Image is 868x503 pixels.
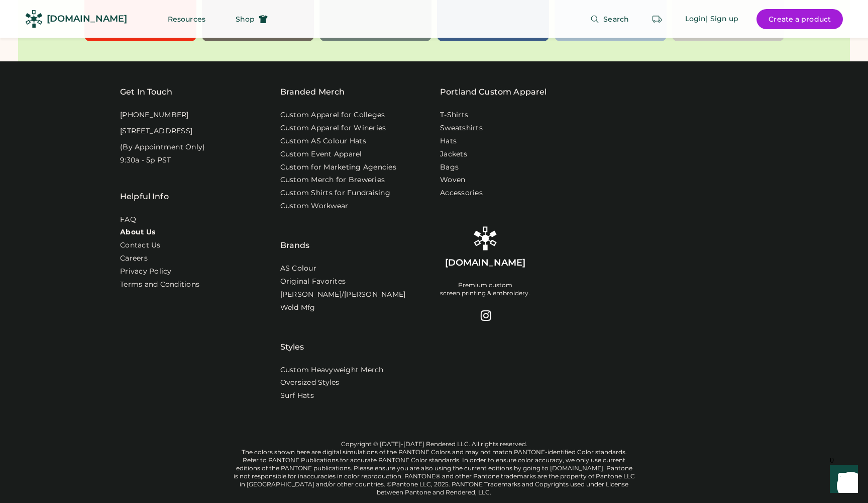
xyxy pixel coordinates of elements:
div: Styles [280,316,304,353]
div: Get In Touch [120,86,172,98]
a: Hats [440,136,457,146]
a: Contact Us [120,240,161,250]
a: Custom AS Colour Hats [280,136,366,146]
a: Surf Hats [280,391,314,401]
button: Create a product [756,9,843,29]
div: Terms and Conditions [120,280,199,290]
a: Privacy Policy [120,267,172,277]
button: Retrieve an order [647,9,667,29]
a: AS Colour [280,264,316,274]
div: Branded Merch [280,86,345,98]
div: [DOMAIN_NAME] [445,257,525,269]
span: Search [603,16,629,23]
a: Careers [120,254,148,264]
a: T-Shirts [440,110,468,120]
a: About Us [120,227,155,237]
a: Custom Event Apparel [280,149,362,159]
a: Bags [440,162,459,173]
div: (By Appointment Only) [120,142,205,152]
div: [PHONE_NUMBER] [120,110,189,120]
div: Brands [280,214,310,251]
img: Rendered Logo - Screens [25,10,43,28]
a: Oversized Styles [280,378,340,388]
span: Shop [236,16,255,23]
a: Custom Heavyweight Merch [280,365,384,375]
div: Premium custom screen printing & embroidery. [440,281,530,297]
div: Helpful Info [120,191,169,203]
a: Custom for Marketing Agencies [280,162,396,173]
div: [DOMAIN_NAME] [47,13,127,25]
div: Login [685,14,706,24]
iframe: Front Chat [820,458,863,501]
button: Search [578,9,641,29]
a: FAQ [120,215,136,225]
a: Accessories [440,188,483,198]
a: [PERSON_NAME]/[PERSON_NAME] [280,290,406,300]
a: Woven [440,175,465,185]
div: 9:30a - 5p PST [120,155,171,165]
a: Custom Shirts for Fundraising [280,188,390,198]
img: Rendered Logo - Screens [473,226,497,250]
div: Copyright © [DATE]-[DATE] Rendered LLC. All rights reserved. The colors shown here are digital si... [233,440,635,496]
a: Custom Merch for Breweries [280,175,385,185]
a: Jackets [440,149,467,159]
div: [STREET_ADDRESS] [120,126,192,136]
a: Custom Apparel for Wineries [280,123,386,133]
a: Weld Mfg [280,303,315,313]
a: Custom Workwear [280,201,349,211]
div: | Sign up [706,14,738,24]
button: Shop [224,9,280,29]
a: Custom Apparel for Colleges [280,110,385,120]
a: Portland Custom Apparel [440,86,547,98]
button: Resources [156,9,218,29]
a: Original Favorites [280,277,346,287]
a: Sweatshirts [440,123,483,133]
